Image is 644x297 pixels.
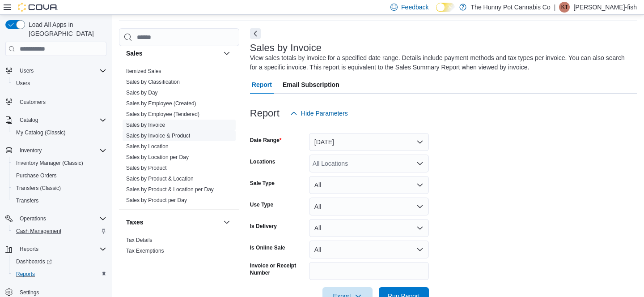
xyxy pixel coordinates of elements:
[250,158,275,165] label: Locations
[16,145,45,156] button: Inventory
[287,104,352,122] button: Hide Parameters
[16,185,61,192] span: Transfers (Classic)
[20,99,46,106] span: Customers
[2,114,110,126] button: Catalog
[126,197,187,204] span: Sales by Product per Day
[250,108,280,119] h3: Report
[126,79,180,85] a: Sales by Classification
[9,169,110,182] button: Purchase Orders
[126,176,194,182] a: Sales by Product & Location
[252,76,272,94] span: Report
[16,145,106,156] span: Inventory
[309,198,429,215] button: All
[250,180,275,187] label: Sale Type
[13,170,60,181] a: Purchase Orders
[13,269,38,280] a: Reports
[436,3,455,12] input: Dark Mode
[126,111,199,118] span: Sales by Employee (Tendered)
[25,20,106,38] span: Load All Apps in [GEOGRAPHIC_DATA]
[126,248,164,254] a: Tax Exemptions
[309,133,429,151] button: [DATE]
[16,96,106,107] span: Customers
[9,225,110,237] button: Cash Management
[9,77,110,90] button: Users
[126,237,153,243] a: Tax Details
[126,197,187,203] a: Sales by Product per Day
[13,195,106,206] span: Transfers
[13,78,106,89] span: Users
[13,158,87,168] a: Inventory Manager (Classic)
[9,255,110,268] a: Dashboards
[250,53,632,72] div: View sales totals by invoice for a specified date range. Details include payment methods and tax ...
[250,223,277,230] label: Is Delivery
[2,243,110,255] button: Reports
[119,66,239,209] div: Sales
[20,289,39,296] span: Settings
[126,154,189,160] a: Sales by Location per Day
[126,100,196,107] span: Sales by Employee (Created)
[126,165,167,171] a: Sales by Product
[9,157,110,169] button: Inventory Manager (Classic)
[13,269,106,280] span: Reports
[13,158,106,168] span: Inventory Manager (Classic)
[561,2,568,13] span: KT
[2,212,110,225] button: Operations
[126,143,169,150] span: Sales by Location
[436,12,436,13] span: Dark Mode
[20,147,42,154] span: Inventory
[250,244,285,251] label: Is Online Sale
[126,100,196,107] a: Sales by Employee (Created)
[119,235,239,260] div: Taxes
[20,116,38,124] span: Catalog
[16,213,106,224] span: Operations
[16,172,57,179] span: Purchase Orders
[471,2,551,13] p: The Hunny Pot Cannabis Co
[16,197,38,204] span: Transfers
[2,95,110,108] button: Customers
[20,245,38,253] span: Reports
[126,68,161,75] span: Itemized Sales
[13,226,65,237] a: Cash Management
[126,175,194,182] span: Sales by Product & Location
[20,67,34,74] span: Users
[13,226,106,237] span: Cash Management
[126,186,214,193] a: Sales by Product & Location per Day
[13,183,64,194] a: Transfers (Classic)
[250,262,305,276] label: Invoice or Receipt Number
[16,97,49,108] a: Customers
[126,133,190,139] a: Sales by Invoice & Product
[250,43,322,53] h3: Sales by Invoice
[18,3,58,12] img: Cova
[16,129,66,136] span: My Catalog (Classic)
[16,115,42,125] button: Catalog
[9,194,110,207] button: Transfers
[9,268,110,280] button: Reports
[401,3,428,12] span: Feedback
[9,126,110,139] button: My Catalog (Classic)
[221,48,232,59] button: Sales
[250,137,282,144] label: Date Range
[283,76,339,94] span: Email Subscription
[13,256,106,267] span: Dashboards
[126,49,143,58] h3: Sales
[573,2,637,13] p: [PERSON_NAME]-fish
[221,217,232,228] button: Taxes
[126,122,165,128] a: Sales by Invoice
[16,65,106,76] span: Users
[126,90,158,96] a: Sales by Day
[13,195,42,206] a: Transfers
[309,241,429,258] button: All
[13,127,106,138] span: My Catalog (Classic)
[13,127,69,138] a: My Catalog (Classic)
[126,68,161,74] a: Itemized Sales
[16,213,50,224] button: Operations
[559,2,570,13] div: Kyla Townsend-fish
[309,176,429,194] button: All
[126,121,165,129] span: Sales by Invoice
[16,115,106,125] span: Catalog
